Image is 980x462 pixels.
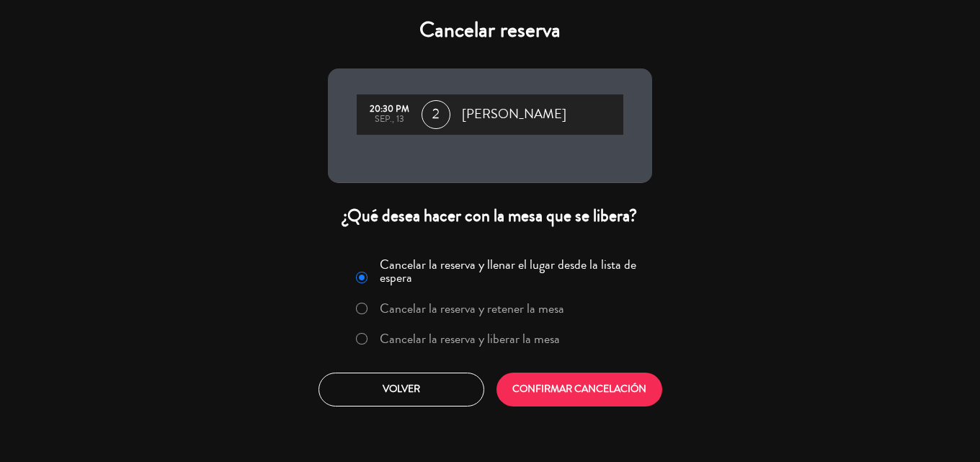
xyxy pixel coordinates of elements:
label: Cancelar la reserva y llenar el lugar desde la lista de espera [380,258,643,284]
div: 20:30 PM [364,105,414,115]
button: CONFIRMAR CANCELACIÓN [496,373,662,407]
label: Cancelar la reserva y retener la mesa [380,302,564,315]
h4: Cancelar reserva [328,17,652,43]
div: sep., 13 [364,115,414,125]
div: ¿Qué desea hacer con la mesa que se libera? [328,205,652,227]
label: Cancelar la reserva y liberar la mesa [380,332,560,345]
span: 2 [422,100,450,129]
button: Volver [318,373,484,407]
span: [PERSON_NAME] [462,104,566,125]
